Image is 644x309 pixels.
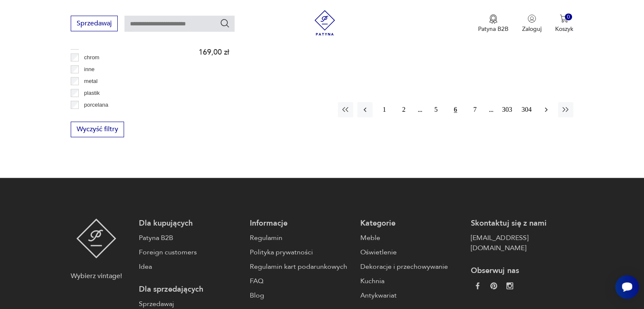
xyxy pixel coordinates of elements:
p: Obserwuj nas [471,266,573,276]
button: 2 [396,102,412,117]
a: Sprzedawaj [71,21,118,27]
button: Patyna B2B [478,14,509,33]
a: Blog [250,290,352,301]
p: Wybierz vintage! [71,271,122,281]
p: metal [84,77,98,86]
a: Dekoracje i przechowywanie [360,262,462,272]
p: Dla kupujących [139,218,241,229]
a: Regulamin kart podarunkowych [250,262,352,272]
p: porcelana [84,100,108,110]
button: Szukaj [220,18,230,28]
a: Antykwariat [360,290,462,301]
button: 304 [519,102,534,117]
button: 5 [428,102,444,117]
button: 0Koszyk [555,14,573,33]
p: porcelit [84,112,102,121]
p: Zaloguj [522,25,542,33]
p: Dla sprzedających [139,284,241,295]
p: 169,00 zł [199,49,279,56]
a: Meble [360,233,462,243]
img: Patyna - sklep z meblami i dekoracjami vintage [312,10,337,36]
img: Patyna - sklep z meblami i dekoracjami vintage [76,218,116,258]
button: Zaloguj [522,14,542,33]
p: Kategorie [360,218,462,229]
button: 303 [500,102,515,117]
a: FAQ [250,276,352,286]
img: Ikona koszyka [560,14,568,23]
p: inne [84,65,95,74]
a: Patyna B2B [139,233,241,243]
img: da9060093f698e4c3cedc1453eec5031.webp [474,282,481,289]
a: Ikona medaluPatyna B2B [478,14,509,33]
a: Kuchnia [360,276,462,286]
button: 6 [448,102,463,117]
button: Wyczyść filtry [71,121,124,137]
p: Skontaktuj się z nami [471,218,573,229]
p: 335,00 zł [392,41,473,49]
p: Koszyk [555,25,573,33]
a: [EMAIL_ADDRESS][DOMAIN_NAME] [471,233,573,253]
img: Ikonka użytkownika [528,14,536,23]
img: 37d27d81a828e637adc9f9cb2e3d3a8a.webp [490,282,497,289]
button: Sprzedawaj [71,16,118,31]
a: Oświetlenie [360,247,462,257]
p: Informacje [250,218,352,229]
a: Foreign customers [139,247,241,257]
p: 445,00 zł [489,41,569,49]
button: 1 [377,102,392,117]
a: Idea [139,262,241,272]
p: plastik [84,88,100,98]
img: Ikona medalu [489,14,498,24]
a: Regulamin [250,233,352,243]
div: 0 [565,14,572,21]
a: Polityka prywatności [250,247,352,257]
button: 7 [467,102,483,117]
p: chrom [84,53,100,62]
iframe: Smartsupp widget button [615,275,639,299]
a: Sprzedawaj [139,299,241,309]
img: c2fd9cf7f39615d9d6839a72ae8e59e5.webp [506,282,513,289]
p: 300,00 zł [296,41,376,49]
p: Patyna B2B [478,25,509,33]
